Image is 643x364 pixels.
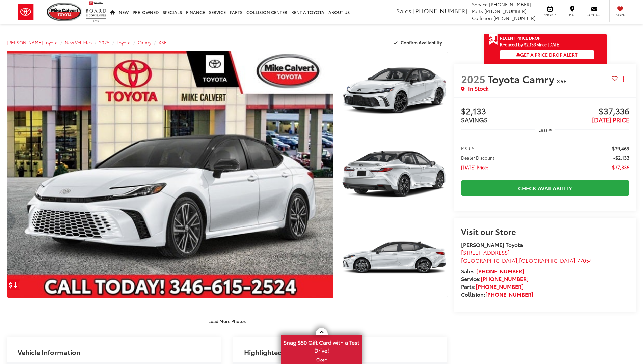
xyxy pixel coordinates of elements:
span: SAVINGS [461,115,488,124]
strong: Parts: [461,282,524,290]
span: XSE [557,77,566,85]
a: [PHONE_NUMBER] [476,267,524,275]
a: XSE [158,39,167,45]
span: Dealer Discount [461,154,494,161]
button: Actions [618,73,629,85]
button: Load More Photos [204,315,250,327]
a: 2025 [99,39,110,45]
span: Recent Price Drop! [500,35,542,41]
span: $2,133 [461,107,545,117]
span: Parts [472,8,483,14]
a: Check Availability [461,180,629,195]
img: 2025 Toyota Camry XSE [3,50,337,299]
a: New Vehicles [65,39,92,45]
a: Toyota [117,39,131,45]
a: [PERSON_NAME] Toyota [7,39,58,45]
strong: Service: [461,275,529,282]
span: Get a Price Drop Alert [516,51,578,58]
span: Saved [613,12,628,17]
span: Confirm Availability [401,39,442,45]
span: [GEOGRAPHIC_DATA] [519,256,575,264]
span: Reduced by $2,133 since [DATE] [500,42,594,47]
span: Service [542,12,558,17]
span: Get Price Drop Alert [489,34,498,45]
strong: Collision: [461,290,533,298]
img: 2025 Toyota Camry XSE [340,50,448,131]
span: [PHONE_NUMBER] [493,14,536,21]
span: Collision [472,14,492,21]
span: Service [472,1,488,8]
h2: Visit our Store [461,227,629,236]
a: Expand Photo 0 [7,51,333,298]
span: In Stock [468,85,488,92]
span: [PHONE_NUMBER] [413,6,467,15]
h2: Highlighted Features [244,348,311,356]
span: 2025 [461,71,485,86]
strong: Sales: [461,267,524,275]
span: -$2,133 [613,154,629,161]
span: dropdown dots [623,76,624,82]
img: 2025 Toyota Camry XSE [340,217,448,299]
a: Camry [138,39,151,45]
img: 2025 Toyota Camry XSE [340,133,448,215]
span: Toyota Camry [488,71,557,86]
img: Mike Calvert Toyota [47,3,82,21]
span: 77054 [577,256,592,264]
span: [DATE] Price: [461,164,488,171]
a: Expand Photo 2 [341,134,448,214]
span: [GEOGRAPHIC_DATA] [461,256,517,264]
h2: Vehicle Information [18,348,80,356]
a: [PHONE_NUMBER] [485,290,533,298]
span: Map [565,12,580,17]
span: [PHONE_NUMBER] [484,8,527,14]
a: [PHONE_NUMBER] [476,282,524,290]
span: [DATE] PRICE [592,115,629,124]
a: Get Price Drop Alert [7,279,20,290]
span: Snag $50 Gift Card with a Test Drive! [282,335,361,356]
a: Get Price Drop Alert Recent Price Drop! [484,34,607,42]
a: Expand Photo 1 [341,51,448,131]
span: MSRP: [461,145,474,152]
span: Contact [587,12,602,17]
span: $39,469 [612,145,629,152]
span: $37,336 [612,164,629,171]
span: Sales [396,6,411,15]
a: Expand Photo 3 [341,218,448,298]
button: Less [535,124,555,136]
span: [PHONE_NUMBER] [489,1,531,8]
a: [STREET_ADDRESS] [GEOGRAPHIC_DATA],[GEOGRAPHIC_DATA] 77054 [461,248,592,264]
strong: [PERSON_NAME] Toyota [461,241,523,248]
a: [PHONE_NUMBER] [481,275,529,282]
span: [STREET_ADDRESS] [461,248,510,256]
button: Confirm Availability [390,37,448,49]
span: , [461,256,592,264]
span: $37,336 [545,107,629,117]
span: Less [538,127,547,133]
